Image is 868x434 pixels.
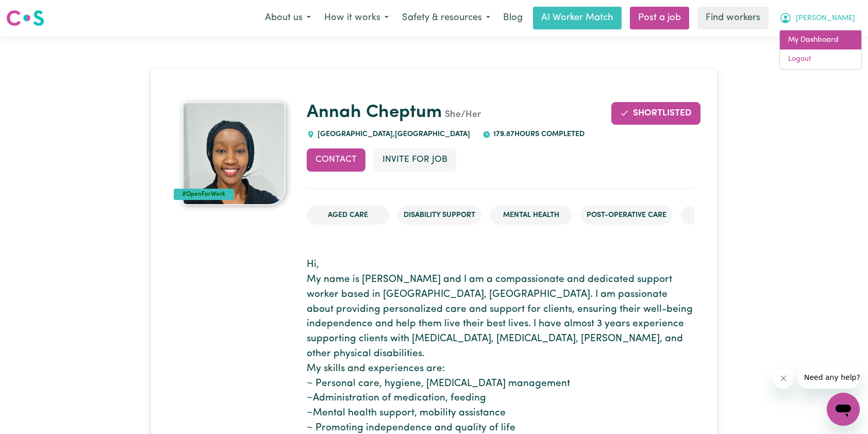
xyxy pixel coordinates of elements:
span: Need any help? [6,7,62,15]
a: Find workers [697,7,769,29]
button: Remove from shortlist [611,102,701,125]
button: About us [258,7,318,29]
img: Careseekers logo [6,9,44,27]
iframe: Button to launch messaging window [827,393,860,426]
a: Annah Cheptum [307,104,442,122]
li: Disability Support [397,206,481,225]
button: Invite for Job [374,148,456,171]
a: Careseekers logo [6,6,44,30]
span: 179.87 hours completed [491,130,585,138]
a: Post a job [630,7,689,29]
button: My Account [773,7,862,29]
a: Logout [780,49,861,69]
span: [GEOGRAPHIC_DATA] , [GEOGRAPHIC_DATA] [315,130,470,138]
button: Safety & resources [395,7,497,29]
span: She/Her [442,110,481,120]
div: #OpenForWork [174,189,234,200]
button: How it works [318,7,395,29]
span: [PERSON_NAME] [796,13,855,24]
li: Child care [681,206,763,225]
a: AI Worker Match [533,7,622,29]
img: Annah Cheptum [182,102,286,205]
a: Blog [497,7,529,29]
iframe: Message from company [798,366,860,389]
div: My Account [779,30,862,70]
span: Shortlisted [633,109,692,118]
a: My Dashboard [780,30,861,50]
li: Mental Health [490,206,572,225]
iframe: Close message [773,368,794,389]
li: Aged Care [307,206,389,225]
li: Post-operative care [580,206,673,225]
a: Annah Cheptum's profile picture'#OpenForWork [174,102,295,205]
button: Contact [307,148,365,171]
